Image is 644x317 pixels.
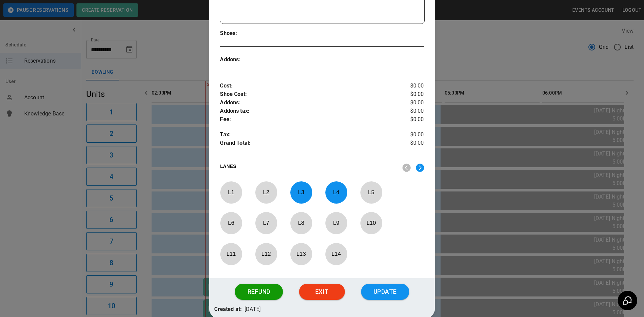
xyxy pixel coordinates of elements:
[220,107,390,115] p: Addons tax :
[290,215,312,231] p: L 8
[361,284,409,300] button: Update
[220,139,390,149] p: Grand Total :
[220,131,390,139] p: Tax :
[290,184,312,200] p: L 3
[290,246,312,262] p: L 13
[390,107,424,115] p: $0.00
[390,90,424,99] p: $0.00
[402,164,411,172] img: nav_left.svg
[390,115,424,124] p: $0.00
[390,82,424,90] p: $0.00
[416,164,424,172] img: right.svg
[390,131,424,139] p: $0.00
[220,99,390,107] p: Addons :
[360,184,382,200] p: L 5
[220,246,242,262] p: L 11
[220,115,390,124] p: Fee :
[235,284,283,300] button: Refund
[220,82,390,90] p: Cost :
[220,29,271,38] p: Shoes :
[220,56,271,64] p: Addons :
[325,246,347,262] p: L 14
[214,305,242,314] p: Created at:
[220,90,390,99] p: Shoe Cost :
[325,184,347,200] p: L 4
[220,184,242,200] p: L 1
[299,284,345,300] button: Exit
[220,215,242,231] p: L 6
[245,305,261,314] p: [DATE]
[325,215,347,231] p: L 9
[255,184,277,200] p: L 2
[220,163,397,172] p: LANES
[390,99,424,107] p: $0.00
[255,246,277,262] p: L 12
[390,139,424,149] p: $0.00
[360,215,382,231] p: L 10
[255,215,277,231] p: L 7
